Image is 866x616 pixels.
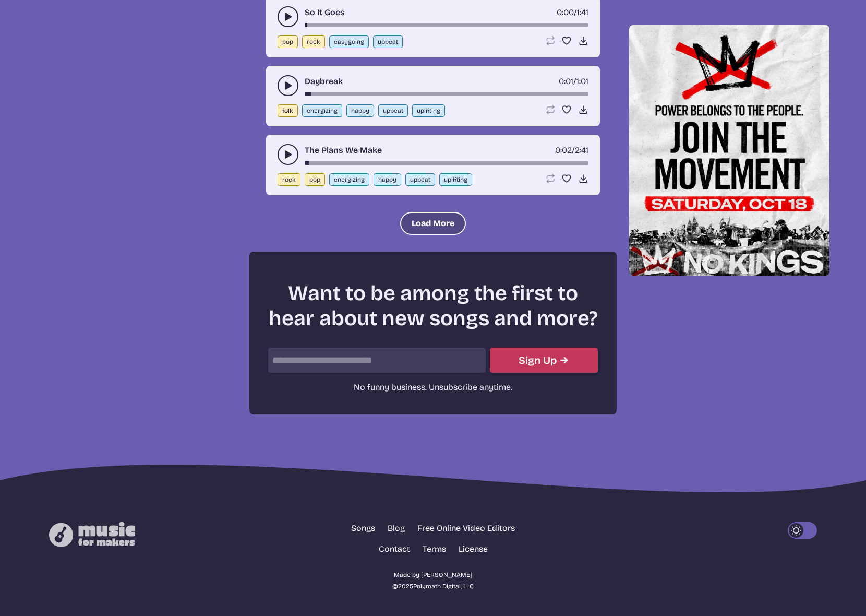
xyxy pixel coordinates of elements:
button: Favorite [561,173,572,184]
button: play-pause toggle [278,6,298,27]
div: / [559,75,588,88]
span: 1:01 [576,76,588,86]
span: No funny business. Unsubscribe anytime. [354,382,512,392]
button: rock [278,173,300,186]
a: Blog [388,522,405,535]
button: happy [374,173,401,186]
button: folk [278,104,298,117]
a: Daybreak [305,75,343,88]
button: play-pause toggle [278,75,298,96]
button: uplifting [439,173,472,186]
a: Songs [351,522,375,535]
img: Music for Makers logo [49,522,135,547]
span: timer [555,145,572,155]
button: happy [346,104,374,117]
div: song-time-bar [305,161,588,165]
button: easygoing [329,35,369,48]
a: Contact [379,543,410,555]
span: 1:41 [577,7,588,17]
div: / [557,6,588,19]
button: upbeat [378,104,408,117]
a: The Plans We Make [305,144,382,157]
button: Load More [400,212,466,235]
span: timer [559,76,573,86]
button: Favorite [561,35,572,46]
span: © 2025 Polymath Digital, LLC [392,583,474,590]
a: Made by [PERSON_NAME] [394,570,472,579]
span: timer [557,7,574,17]
button: Favorite [561,104,572,115]
button: Loop [545,35,555,46]
img: Help save our democracy! [629,25,829,276]
button: uplifting [412,104,445,117]
button: upbeat [405,173,435,186]
button: energizing [329,173,369,186]
div: song-time-bar [305,23,588,27]
button: energizing [302,104,342,117]
span: 2:41 [575,145,588,155]
button: Loop [545,104,555,115]
a: License [459,543,488,555]
button: rock [302,35,325,48]
a: So It Goes [305,6,345,19]
a: Terms [423,543,446,555]
button: play-pause toggle [278,144,298,165]
button: pop [278,35,298,48]
button: Loop [545,173,555,184]
button: upbeat [373,35,403,48]
div: / [555,144,588,157]
button: pop [305,173,325,186]
h2: Want to be among the first to hear about new songs and more? [268,281,598,331]
div: song-time-bar [305,92,588,96]
a: Free Online Video Editors [417,522,515,535]
button: Submit [490,348,598,373]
